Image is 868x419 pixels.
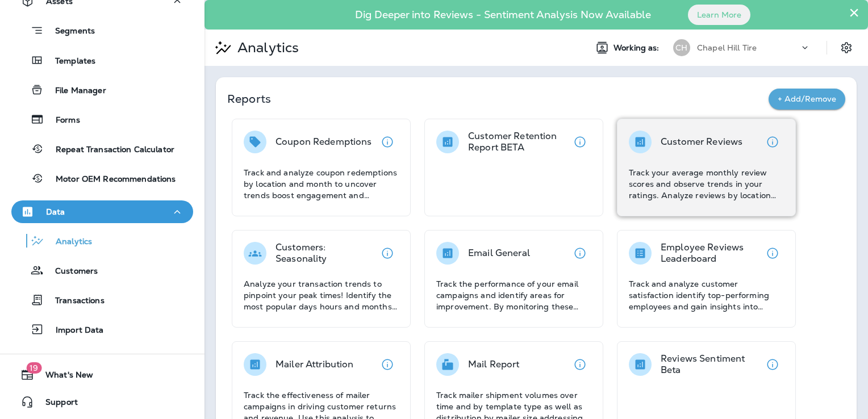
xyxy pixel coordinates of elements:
[34,397,78,411] span: Support
[276,136,372,148] p: Coupon Redemptions
[44,56,95,67] p: Templates
[11,200,193,223] button: Data
[11,317,193,341] button: Import Data
[761,131,784,153] button: View details
[376,131,399,153] button: View details
[44,325,104,336] p: Import Data
[244,278,399,312] p: Analyze your transaction trends to pinpoint your peak times! Identify the most popular days hours...
[629,167,784,201] p: Track your average monthly review scores and observe trends in your ratings. Analyze reviews by l...
[46,207,65,216] p: Data
[44,115,80,126] p: Forms
[697,43,757,52] p: Chapel Hill Tire
[11,258,193,282] button: Customers
[227,91,769,107] p: Reports
[44,145,174,156] p: Repeat Transaction Calculator
[11,166,193,190] button: Motor OEM Recommendations
[661,136,742,148] p: Customer Reviews
[629,278,784,312] p: Track and analyze customer satisfaction identify top-performing employees and gain insights into ...
[322,13,684,16] p: Dig Deeper into Reviews - Sentiment Analysis Now Available
[376,242,399,265] button: View details
[44,26,95,37] p: Segments
[244,167,399,201] p: Track and analyze coupon redemptions by location and month to uncover trends boost engagement and...
[11,107,193,131] button: Forms
[11,288,193,312] button: Transactions
[688,5,750,25] button: Learn More
[44,174,176,185] p: Motor OEM Recommendations
[761,353,784,376] button: View details
[769,89,845,110] button: + Add/Remove
[44,296,105,307] p: Transactions
[761,242,784,265] button: View details
[26,362,41,374] span: 19
[661,242,761,265] p: Employee Reviews Leaderboard
[34,370,93,384] span: What's New
[11,363,193,386] button: 19What's New
[569,131,591,153] button: View details
[11,391,193,413] button: Support
[849,3,859,22] button: Close
[468,131,569,153] p: Customer Retention Report BETA
[468,248,530,259] p: Email General
[614,43,662,53] span: Working as:
[11,229,193,253] button: Analytics
[44,237,92,248] p: Analytics
[11,18,193,43] button: Segments
[233,39,299,56] p: Analytics
[436,278,591,312] p: Track the performance of your email campaigns and identify areas for improvement. By monitoring t...
[11,48,193,72] button: Templates
[376,353,399,376] button: View details
[11,137,193,161] button: Repeat Transaction Calculator
[569,353,591,376] button: View details
[276,242,376,265] p: Customers: Seasonality
[276,359,354,370] p: Mailer Attribution
[836,37,857,58] button: Settings
[44,266,98,277] p: Customers
[44,86,106,97] p: File Manager
[673,39,690,56] div: CH
[661,353,761,376] p: Reviews Sentiment Beta
[569,242,591,265] button: View details
[468,359,520,370] p: Mail Report
[11,78,193,102] button: File Manager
